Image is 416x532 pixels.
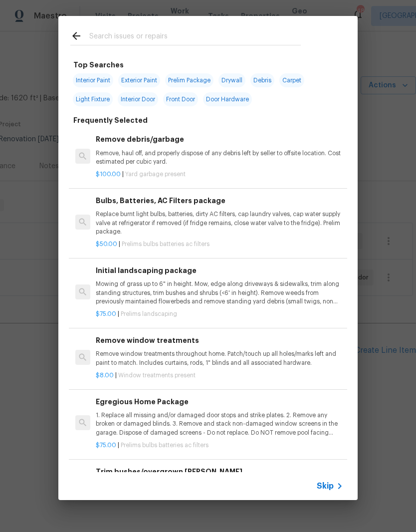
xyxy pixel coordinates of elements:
[73,92,113,106] span: Light Fixture
[96,371,343,380] p: |
[96,241,117,247] span: $50.00
[96,310,343,318] p: |
[96,210,343,236] p: Replace burnt light bulbs, batteries, dirty AC filters, cap laundry valves, cap water supply valv...
[96,372,114,378] span: $8.00
[121,311,177,317] span: Prelims landscaping
[122,241,209,247] span: Prelims bulbs batteries ac filters
[73,59,124,70] h6: Top Searches
[96,442,116,448] span: $75.00
[165,73,213,87] span: Prelim Package
[96,280,343,305] p: Mowing of grass up to 6" in height. Mow, edge along driveways & sidewalks, trim along standing st...
[118,73,160,87] span: Exterior Paint
[96,134,343,145] h6: Remove debris/garbage
[96,265,343,276] h6: Initial landscaping package
[96,311,116,317] span: $75.00
[73,73,113,87] span: Interior Paint
[279,73,304,87] span: Carpet
[96,171,121,177] span: $100.00
[250,73,274,87] span: Debris
[118,92,158,106] span: Interior Door
[96,396,343,407] h6: Egregious Home Package
[96,466,343,477] h6: Trim bushes/overgrown [PERSON_NAME]
[118,372,196,378] span: Window treatments present
[96,335,343,346] h6: Remove window treatments
[96,170,343,179] p: |
[163,92,198,106] span: Front Door
[203,92,252,106] span: Door Hardware
[89,30,301,45] input: Search issues or repairs
[317,481,334,491] span: Skip
[96,149,343,166] p: Remove, haul off, and properly dispose of any debris left by seller to offsite location. Cost est...
[96,411,343,437] p: 1. Replace all missing and/or damaged door stops and strike plates. 2. Remove any broken or damag...
[125,171,186,177] span: Yard garbage present
[96,195,343,206] h6: Bulbs, Batteries, AC Filters package
[96,240,343,249] p: |
[96,350,343,367] p: Remove window treatments throughout home. Patch/touch up all holes/marks left and paint to match....
[121,442,208,448] span: Prelims bulbs batteries ac filters
[73,115,148,126] h6: Frequently Selected
[218,73,245,87] span: Drywall
[96,441,343,450] p: |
